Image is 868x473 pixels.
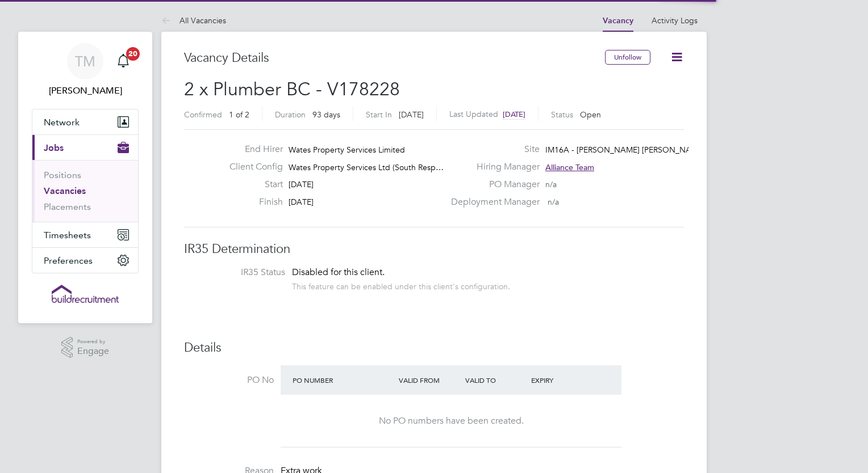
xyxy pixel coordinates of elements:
span: Open [580,109,601,120]
a: Vacancies [44,185,86,196]
nav: Main navigation [18,32,152,323]
label: Hiring Manager [444,161,540,173]
span: 2 x Plumber BC - V178228 [184,78,400,100]
a: Positions [44,170,81,180]
div: PO Number [290,370,396,390]
button: Jobs [32,135,138,160]
label: Duration [275,109,306,120]
button: Unfollow [605,50,650,65]
label: Site [444,143,540,155]
span: Disabled for this client. [292,267,385,278]
span: n/a [545,179,557,189]
a: All Vacancies [161,15,226,26]
span: [DATE] [289,179,314,189]
label: Deployment Manager [444,196,540,208]
span: 93 days [312,109,340,120]
label: Client Config [220,161,283,173]
button: Timesheets [32,222,138,247]
span: 1 of 2 [229,109,249,120]
span: Preferences [44,255,93,266]
a: 20 [112,43,135,79]
a: Activity Logs [652,15,698,26]
label: PO Manager [444,179,540,191]
div: Valid From [396,370,462,390]
span: Tom Morgan [32,84,139,98]
div: No PO numbers have been created. [292,415,610,427]
label: Start [220,179,283,191]
label: Finish [220,196,283,208]
button: Preferences [32,248,138,273]
div: Jobs [32,160,138,222]
span: n/a [548,197,559,207]
h3: IR35 Determination [184,241,684,257]
span: IM16A - [PERSON_NAME] [PERSON_NAME] - WORKWISE- N… [545,145,774,155]
span: [DATE] [399,109,424,120]
span: [DATE] [503,109,525,119]
label: End Hirer [220,143,283,155]
h3: Vacancy Details [184,50,605,66]
span: Powered by [77,337,109,347]
span: TM [75,54,95,69]
span: 20 [126,47,140,61]
span: Wates Property Services Ltd (South Resp… [289,162,444,172]
a: TM[PERSON_NAME] [32,43,139,98]
span: Timesheets [44,230,91,240]
div: Expiry [528,370,595,390]
span: [DATE] [289,197,314,207]
div: This feature can be enabled under this client's configuration. [292,278,510,292]
span: Engage [77,347,109,356]
label: Start In [366,109,392,120]
div: Valid To [462,370,529,390]
label: PO No [184,374,274,386]
label: Confirmed [184,109,222,120]
button: Network [32,109,138,134]
a: Powered byEngage [61,337,110,358]
span: Alliance Team [545,162,594,172]
span: Jobs [44,142,64,153]
a: Vacancy [603,16,633,26]
a: Placements [44,201,91,212]
img: buildrec-logo-retina.png [52,285,119,303]
span: Network [44,117,80,128]
label: Status [551,109,573,120]
h3: Details [184,340,684,356]
label: Last Updated [449,109,498,119]
a: Go to home page [32,285,139,303]
span: Wates Property Services Limited [289,145,405,155]
label: IR35 Status [195,267,285,278]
